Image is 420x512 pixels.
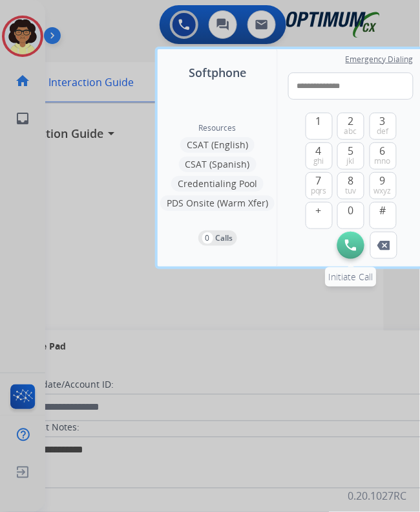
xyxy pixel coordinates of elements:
button: Credentialing Pool [171,176,264,192]
span: 3 [380,113,386,129]
span: + [316,203,322,218]
span: tuv [346,186,357,196]
span: abc [344,126,357,137]
p: 0 [202,232,213,244]
span: ghi [313,156,324,166]
button: 4ghi [306,142,333,170]
span: pqrs [311,186,327,196]
span: 7 [316,173,322,188]
span: # [380,203,386,218]
button: + [306,202,333,229]
button: CSAT (English) [180,137,255,153]
button: 1 [306,113,333,140]
button: Initiate Call [337,232,364,259]
button: 9wxyz [370,172,397,199]
img: call-button [377,241,390,250]
button: 2abc [337,113,364,140]
span: 0 [348,203,354,218]
span: 6 [380,143,386,159]
span: 2 [348,113,354,129]
span: Resources [199,123,236,133]
p: 0.20.1027RC [348,489,407,504]
span: 4 [316,143,322,159]
span: 5 [348,143,354,159]
span: Emergency Dialing [346,54,414,65]
p: Calls [216,232,233,244]
button: 8tuv [337,172,364,199]
span: jkl [347,156,355,166]
button: 7pqrs [306,172,333,199]
button: 3def [370,113,397,140]
button: CSAT (Spanish) [179,157,257,172]
span: wxyz [374,186,392,196]
span: 1 [316,113,322,129]
span: mno [375,156,391,166]
span: Softphone [189,63,246,82]
button: 6mno [370,142,397,170]
button: # [370,202,397,229]
span: 8 [348,173,354,188]
button: 0Calls [198,230,237,246]
span: Initiate Call [329,271,373,283]
button: 5jkl [337,142,364,170]
span: def [377,126,389,137]
span: 9 [380,173,386,188]
img: call-button [345,239,357,251]
button: 0 [337,202,364,229]
button: PDS Onsite (Warm Xfer) [160,195,275,211]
